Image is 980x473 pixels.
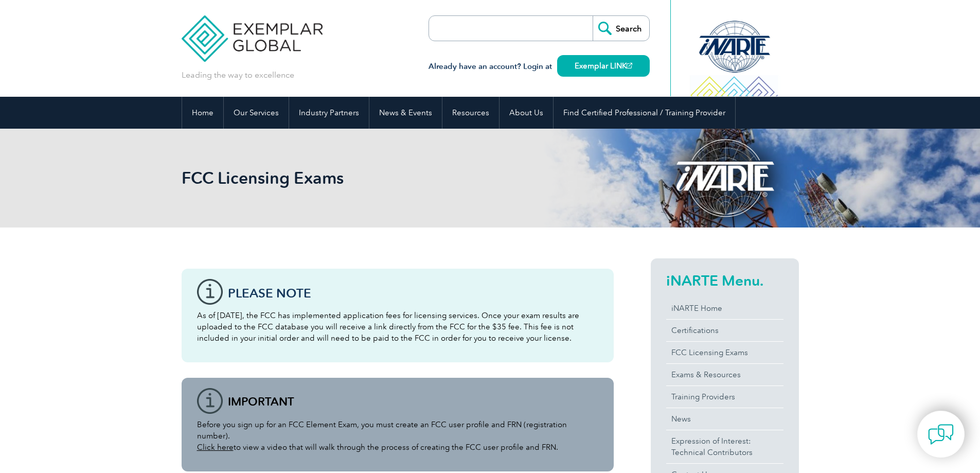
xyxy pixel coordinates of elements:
a: Find Certified Professional / Training Provider [554,97,735,129]
a: News & Events [369,97,442,129]
a: Home [182,97,223,129]
h3: Already have an account? Login at [429,60,650,73]
img: contact-chat.png [928,422,954,447]
a: Our Services [224,97,289,129]
img: open_square.png [627,63,632,68]
p: As of [DATE], the FCC has implemented application fees for licensing services. Once your exam res... [197,310,598,344]
a: Certifications [666,320,783,341]
a: FCC Licensing Exams [666,342,783,363]
a: Exemplar LINK [557,55,650,77]
p: Leading the way to excellence [182,69,294,81]
a: About Us [500,97,553,129]
a: Industry Partners [289,97,369,129]
h3: Please note [228,287,598,300]
a: Resources [442,97,499,129]
a: Exams & Resources [666,364,783,386]
h2: FCC Licensing Exams [182,170,614,186]
a: Click here [197,443,234,452]
a: iNARTE Home [666,297,783,319]
a: Training Providers [666,386,783,408]
input: Search [593,16,649,41]
p: Before you sign up for an FCC Element Exam, you must create an FCC user profile and FRN (registra... [197,419,598,453]
a: News [666,408,783,430]
h2: iNARTE Menu. [666,272,783,289]
a: Expression of Interest:Technical Contributors [666,430,783,463]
